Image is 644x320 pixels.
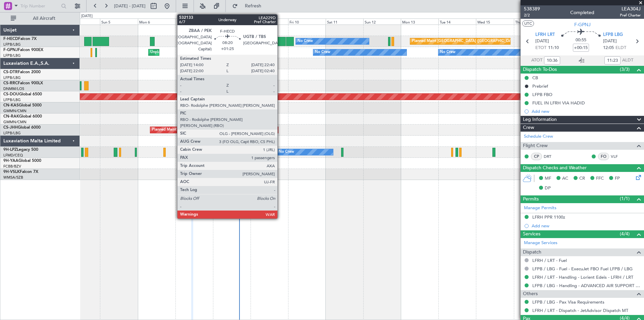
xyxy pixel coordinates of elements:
[596,175,604,182] span: FFC
[523,142,548,150] span: Flight Crew
[114,3,146,9] span: [DATE] - [DATE]
[3,108,26,113] a: GMMN/CMN
[523,248,541,256] span: Dispatch
[62,18,100,25] div: Sat 4
[3,48,43,52] a: F-GPNJFalcon 900EX
[266,81,335,91] div: Planned Maint Lagos ([PERSON_NAME])
[138,18,175,25] div: Mon 6
[3,81,18,85] span: CS-RRC
[239,4,267,8] span: Refresh
[17,16,71,21] span: All Aircraft
[524,205,556,212] a: Manage Permits
[202,47,312,57] div: Unplanned Maint [GEOGRAPHIC_DATA] ([GEOGRAPHIC_DATA])
[622,57,633,64] span: ALDT
[3,126,18,130] span: CS-JHH
[532,100,585,106] div: FUEL IN LFRH VIA HADID
[412,36,518,46] div: Planned Maint [GEOGRAPHIC_DATA] ([GEOGRAPHIC_DATA])
[532,214,565,220] div: LFRH PPR 1100z
[579,175,585,182] span: CR
[3,170,38,174] a: 9H-VSLKFalcon 7X
[476,18,514,25] div: Wed 15
[532,308,628,313] a: LFRH / LRT - Dispatch - JetAdvisor Dispatch MT
[3,81,43,85] a: CS-RRCFalcon 900LX
[532,108,641,114] div: Add new
[532,258,567,263] a: LFRH / LRT - Fuel
[3,175,23,180] a: WMSA/SZB
[3,103,42,107] a: CN-KASGlobal 5000
[326,18,363,25] div: Sat 11
[3,159,41,163] a: 9H-YAAGlobal 5000
[251,18,288,25] div: Thu 9
[523,230,540,238] span: Services
[524,12,540,18] span: 2/2
[213,18,251,25] div: Wed 8
[524,5,540,12] span: 538389
[315,47,330,57] div: No Crew
[3,75,21,80] a: LFPB/LBG
[620,5,641,12] span: LEA304J
[562,175,568,182] span: AC
[81,13,93,19] div: [DATE]
[3,126,41,130] a: CS-JHHGlobal 6000
[545,175,551,182] span: MF
[3,115,19,119] span: CN-RAK
[535,45,546,51] span: ETOT
[440,47,455,57] div: No Crew
[615,45,626,51] span: ELDT
[524,240,557,246] a: Manage Services
[100,18,138,25] div: Sun 5
[186,147,266,157] div: Unplanned Maint Nice ([GEOGRAPHIC_DATA])
[544,153,559,159] a: DRT
[570,9,594,16] div: Completed
[3,148,38,152] a: 9H-LPZLegacy 500
[523,124,534,132] span: Crew
[603,45,614,51] span: 12:05
[3,37,18,41] span: F-HECD
[532,83,548,89] div: Prebrief
[611,153,626,159] a: VLF
[20,1,59,11] input: Trip Number
[603,38,617,45] span: [DATE]
[523,116,557,124] span: Leg Information
[298,36,313,46] div: No Crew
[3,86,24,91] a: DNMM/LOS
[3,48,18,52] span: F-GPNJ
[620,195,630,202] span: (1/1)
[620,12,641,18] span: Pref Charter
[3,92,42,96] a: CS-DOUGlobal 6500
[3,103,19,107] span: CN-KAS
[3,70,18,74] span: CS-DTR
[3,37,37,41] a: F-HECDFalcon 7X
[3,53,21,58] a: LFPB/LBG
[514,18,551,25] div: Thu 16
[3,131,21,136] a: LFPB/LBG
[3,42,21,47] a: LFPB/LBG
[3,164,21,169] a: FCBB/BZV
[598,153,609,160] div: FO
[3,70,41,74] a: CS-DTRFalcon 2000
[3,153,23,158] a: LFMD/CEQ
[523,195,539,203] span: Permits
[531,57,542,64] span: ATOT
[532,266,633,272] a: LFPB / LBG - Fuel - ExecuJet FBO Fuel LFPB / LBG
[615,175,620,182] span: FP
[603,32,623,38] span: LFPB LBG
[532,299,604,305] a: LFPB / LBG - Pax Visa Requirements
[620,230,630,237] span: (4/4)
[544,56,560,64] input: --:--
[438,18,476,25] div: Tue 14
[532,75,538,81] div: CB
[363,18,401,25] div: Sun 12
[150,47,261,57] div: Unplanned Maint [GEOGRAPHIC_DATA] ([GEOGRAPHIC_DATA])
[152,125,258,135] div: Planned Maint [GEOGRAPHIC_DATA] ([GEOGRAPHIC_DATA])
[175,18,213,25] div: Tue 7
[523,66,557,74] span: Dispatch To-Dos
[545,185,551,192] span: DP
[532,92,552,97] div: LFPB FBO
[229,1,269,11] button: Refresh
[531,153,542,160] div: CP
[3,170,20,174] span: 9H-VSLK
[532,283,641,288] a: LFPB / LBG - Handling - ADVANCED AIR SUPPORT LFPB
[574,21,591,28] span: F-GPNJ
[3,97,21,102] a: LFPB/LBG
